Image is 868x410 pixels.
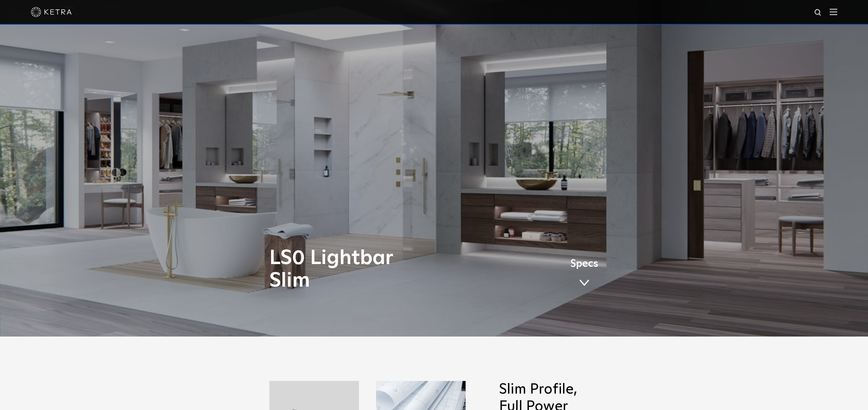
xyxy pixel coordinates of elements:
[830,9,837,15] img: Hamburger%20Nav.svg
[814,9,823,17] img: search icon
[570,259,598,269] span: Specs
[570,262,598,289] a: Specs
[31,7,72,17] img: ketra-logo-2019-white
[269,247,463,292] h1: LS0 Lightbar Slim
